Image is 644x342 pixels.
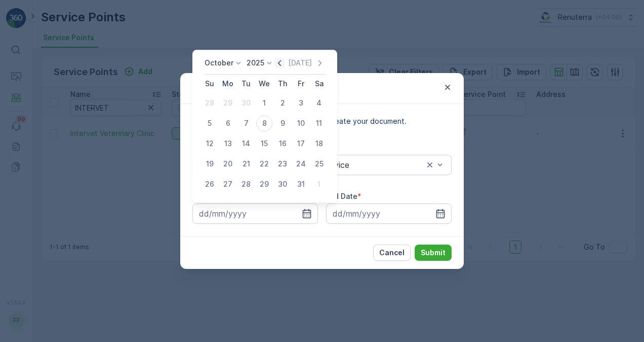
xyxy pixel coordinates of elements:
[293,156,309,172] div: 24
[256,156,272,172] div: 22
[238,156,254,172] div: 21
[274,176,291,192] div: 30
[311,156,327,172] div: 25
[311,115,327,131] div: 11
[220,176,236,192] div: 27
[202,95,218,111] div: 28
[238,115,254,131] div: 7
[274,135,291,152] div: 16
[255,75,273,93] th: Wednesday
[274,156,291,172] div: 23
[202,115,218,131] div: 5
[220,115,236,131] div: 6
[311,176,327,192] div: 1
[288,58,312,68] p: [DATE]
[373,245,411,261] button: Cancel
[202,135,218,152] div: 12
[238,95,254,111] div: 30
[256,135,272,152] div: 15
[256,115,272,131] div: 8
[247,58,264,68] p: 2025
[379,248,405,258] p: Cancel
[421,248,446,258] p: Submit
[238,135,254,152] div: 14
[220,95,236,111] div: 29
[205,58,233,68] p: October
[293,115,309,131] div: 10
[274,115,291,131] div: 9
[219,75,237,93] th: Monday
[311,95,327,111] div: 4
[200,75,219,93] th: Sunday
[311,135,327,152] div: 18
[310,75,328,93] th: Saturday
[256,176,272,192] div: 29
[293,176,309,192] div: 31
[202,176,218,192] div: 26
[238,176,254,192] div: 28
[192,203,318,224] input: dd/mm/yyyy
[274,95,291,111] div: 2
[293,135,309,152] div: 17
[326,192,357,200] label: End Date
[220,156,236,172] div: 20
[202,156,218,172] div: 19
[237,75,255,93] th: Tuesday
[415,245,452,261] button: Submit
[220,135,236,152] div: 13
[326,203,452,224] input: dd/mm/yyyy
[293,95,309,111] div: 3
[273,75,292,93] th: Thursday
[256,95,272,111] div: 1
[292,75,310,93] th: Friday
